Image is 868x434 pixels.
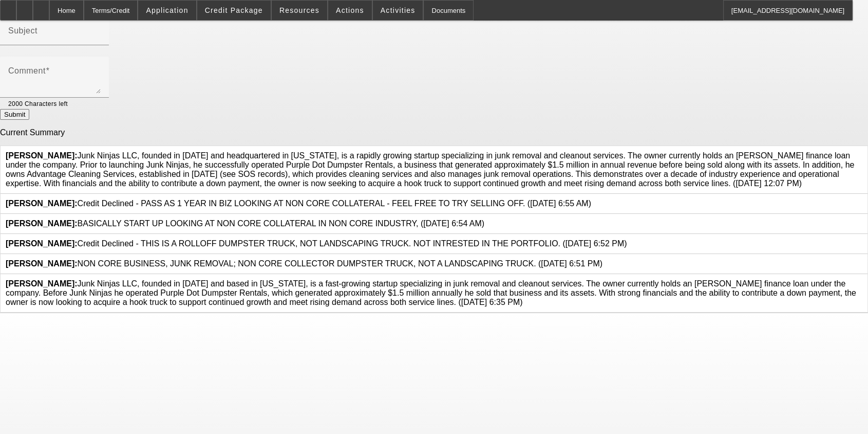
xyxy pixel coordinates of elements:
span: BASICALLY START UP LOOKING AT NON CORE COLLATERAL IN NON CORE INDUSTRY, ([DATE] 6:54 AM) [6,219,484,228]
span: Credit Declined - PASS AS 1 YEAR IN BIZ LOOKING AT NON CORE COLLATERAL - FEEL FREE TO TRY SELLING... [6,199,591,208]
span: Activities [381,6,416,14]
span: Actions [336,6,364,14]
b: [PERSON_NAME]: [6,199,78,208]
b: [PERSON_NAME]: [6,259,78,268]
b: [PERSON_NAME]: [6,219,78,228]
span: Credit Declined - THIS IS A ROLLOFF DUMPSTER TRUCK, NOT LANDSCAPING TRUCK. NOT INTRESTED IN THE P... [6,239,627,248]
b: [PERSON_NAME]: [6,239,78,248]
span: Resources [279,6,319,14]
mat-label: Comment [8,66,46,75]
b: [PERSON_NAME]: [6,151,78,160]
span: Junk Ninjas LLC, founded in [DATE] and headquartered in [US_STATE], is a rapidly growing startup ... [6,151,854,188]
span: Junk Ninjas LLC, founded in [DATE] and based in [US_STATE], is a fast-growing startup specializin... [6,279,856,306]
span: NON CORE BUSINESS, JUNK REMOVAL; NON CORE COLLECTOR DUMPSTER TRUCK, NOT A LANDSCAPING TRUCK. ([DA... [6,259,602,268]
span: Application [146,6,188,14]
span: Credit Package [205,6,263,14]
mat-hint: 2000 Characters left [8,98,68,109]
b: [PERSON_NAME]: [6,279,78,288]
mat-label: Subject [8,26,37,35]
